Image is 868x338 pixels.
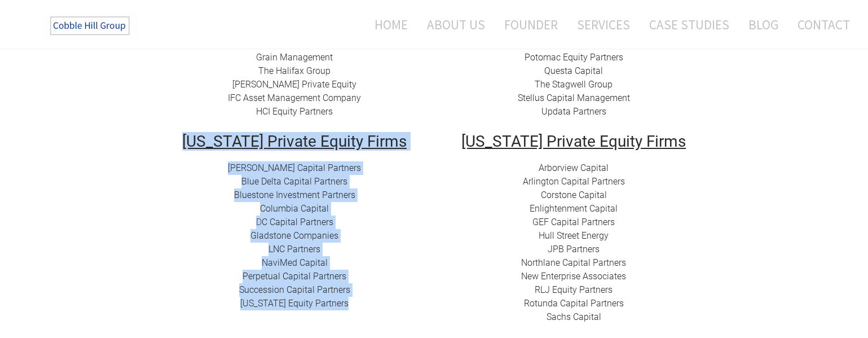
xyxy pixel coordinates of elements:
a: ​Bluestone Investment Partners [234,190,355,200]
a: Updata Partners [541,106,606,117]
a: HCI Equity Partners [256,106,333,117]
a: GEF Capital Partners [532,217,615,227]
a: Home [358,10,416,39]
a: [US_STATE] Equity Partners​ [240,298,349,309]
a: ​Potomac Equity Partners [525,52,623,63]
a: Case Studies [641,10,738,39]
a: Questa Capital [544,65,603,76]
a: Blue Delta Capital Partners [241,176,347,187]
img: The Cobble Hill Group LLC [43,12,139,40]
a: LNC Partners [268,244,320,254]
a: The Halifax Group [258,65,331,76]
a: New Enterprise Associates [521,271,626,282]
a: Sachs Capital [547,311,601,322]
a: JPB Partners [548,244,600,254]
a: Services [569,10,638,39]
a: Contact [789,10,850,39]
a: Gladstone Companies [250,230,338,241]
a: NaviMed Capital [262,257,328,268]
a: C Capital Partners [262,217,333,227]
a: [PERSON_NAME] Capital Partners [228,163,361,173]
a: Blog [740,10,787,39]
a: IFC Asset Management Company [228,93,361,103]
u: [US_STATE] Private Equity Firms [461,132,686,151]
a: ​​Rotunda Capital Partners [524,298,624,309]
a: ​Perpetual Capital Partners [243,271,346,282]
a: The Stagwell Group [535,79,613,90]
a: ​RLJ Equity Partners [535,284,613,295]
a: Hull Street Energy [539,230,609,241]
u: [US_STATE] Private Equity Firms [182,132,407,151]
a: Columbia Capital [260,203,329,214]
a: Corstone Capital [541,190,607,200]
a: Arlington Capital Partners​ [523,176,625,187]
a: Founder [496,10,566,39]
a: ​Enlightenment Capital [530,203,618,214]
a: [PERSON_NAME] Private Equity​ [232,79,356,90]
a: Arborview Capital [539,163,609,173]
a: Grain Management [256,52,333,63]
div: D [164,161,426,310]
a: Stellus Capital Management [518,93,630,103]
a: Northlane Capital Partners [521,257,626,268]
a: About Us [418,10,494,39]
a: Succession Capital Partners [239,284,350,295]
